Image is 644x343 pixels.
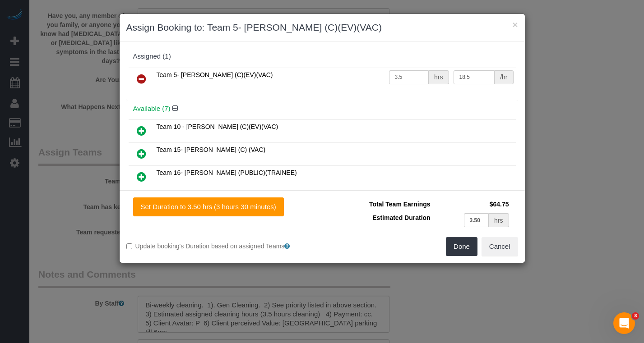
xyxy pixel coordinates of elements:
button: Done [446,237,477,256]
div: hrs [429,70,449,84]
td: Total Team Earnings [329,197,433,211]
span: Team 5- [PERSON_NAME] (C)(EV)(VAC) [157,71,273,78]
iframe: Intercom live chat [613,312,635,334]
input: Update booking's Duration based on assigned Teams [126,243,132,249]
button: Cancel [482,237,518,256]
span: 3 [632,312,639,320]
span: Team 15- [PERSON_NAME] (C) (VAC) [157,146,266,153]
div: hrs [489,213,509,227]
span: Team 16- [PERSON_NAME] (PUBLIC)(TRAINEE) [157,169,297,176]
div: /hr [495,70,513,84]
div: Assigned (1) [133,53,511,60]
button: × [512,20,518,29]
button: Set Duration to 3.50 hrs (3 hours 30 minutes) [133,197,284,216]
h4: Available (7) [133,105,511,113]
label: Update booking's Duration based on assigned Teams [126,242,315,251]
span: Team 10 - [PERSON_NAME] (C)(EV)(VAC) [157,123,278,130]
h3: Assign Booking to: Team 5- [PERSON_NAME] (C)(EV)(VAC) [126,21,518,34]
span: Estimated Duration [372,214,430,221]
td: $64.75 [433,197,511,211]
